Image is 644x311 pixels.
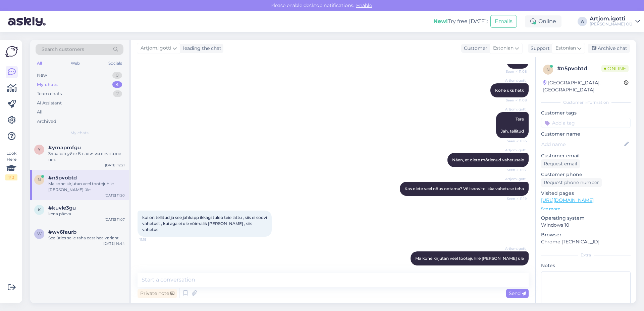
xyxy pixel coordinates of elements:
b: New! [433,18,448,24]
span: Enable [354,2,374,8]
div: Online [525,15,561,27]
a: Artjom.igotti[PERSON_NAME] OÜ [590,16,640,27]
div: New [37,72,47,79]
div: See ütles selle raha eest hea variant [48,235,125,241]
span: My chats [70,130,89,136]
img: Askly Logo [5,45,18,58]
div: Request email [541,159,580,168]
span: #ymapmfgu [48,145,81,151]
div: Archived [37,118,56,125]
p: Customer tags [541,109,631,116]
div: 2 [113,90,122,97]
span: Online [601,65,629,72]
span: n [546,67,550,72]
a: [URL][DOMAIN_NAME] [541,197,594,203]
div: AI Assistant [37,100,62,106]
span: Artjom.igotti [141,45,171,52]
div: # n5pvobtd [557,65,601,73]
div: Customer [461,45,487,52]
span: 11:20 [501,266,527,271]
div: Socials [107,59,123,68]
span: k [38,207,41,212]
div: [GEOGRAPHIC_DATA], [GEOGRAPHIC_DATA] [543,79,624,93]
p: Customer phone [541,171,631,178]
span: #wv6faurb [48,229,76,235]
div: All [37,109,43,115]
span: Seen ✓ 11:17 [501,167,527,172]
div: My chats [37,81,58,88]
span: Seen ✓ 11:19 [501,196,527,201]
span: Artjom.igotti [501,176,527,181]
span: Artjom.igotti [501,107,527,112]
p: Browser [541,231,631,238]
span: Artjom.igotti [501,246,527,251]
span: Kas olete veel nõus ootama? Või soovite ikka vahetuse teha [405,186,524,191]
div: Look Here [5,150,17,180]
div: Request phone number [541,178,602,187]
span: Seen ✓ 11:16 [501,139,527,144]
div: Archive chat [588,44,630,53]
div: 0 [112,72,122,79]
div: Web [69,59,81,68]
div: Artjom.igotti [590,16,633,21]
div: [DATE] 11:20 [105,193,125,198]
div: Try free [DATE]: [433,17,488,25]
span: Kohe üks hetk [495,88,524,93]
p: Customer email [541,152,631,159]
p: Chrome [TECHNICAL_ID] [541,238,631,245]
p: Notes [541,262,631,269]
p: Windows 10 [541,222,631,229]
div: [DATE] 14:44 [103,241,125,246]
div: Support [528,45,550,52]
span: Estonian [555,45,576,52]
p: Customer name [541,131,631,138]
div: Customer information [541,99,631,105]
p: Visited pages [541,190,631,197]
input: Add a tag [541,118,631,128]
span: n [38,177,41,182]
span: Artjom.igotti [501,148,527,153]
span: Artjom.igotti [501,78,527,83]
span: w [37,231,42,236]
input: Add name [541,141,623,148]
span: kui on tellitud ja see jahkapp ikkagi tuleb teie lattu , siis ei soovi vahetust , kui aga ei ole ... [142,215,268,232]
div: Extra [541,252,631,258]
div: Ma kohe kirjutan veel tootejuhile [PERSON_NAME] üle [48,181,125,193]
div: A [578,17,587,26]
div: [DATE] 11:07 [105,217,125,222]
span: Näen, et olete mõtlenud vahetusele [452,157,524,162]
div: 4 [112,81,122,88]
span: 11:19 [140,237,165,242]
span: Estonian [493,45,514,52]
span: Seen ✓ 11:08 [501,69,527,74]
span: #n5pvobtd [48,175,77,181]
div: 1 / 3 [5,174,17,180]
div: kena päeva [48,211,125,217]
p: See more ... [541,206,631,212]
div: [PERSON_NAME] OÜ [590,21,633,27]
span: #kuvle3gu [48,205,76,211]
span: Ma kohe kirjutan veel tootejuhile [PERSON_NAME] üle [415,256,524,261]
div: All [36,59,43,68]
span: Send [509,290,526,296]
span: Seen ✓ 11:08 [501,98,527,103]
button: Emails [490,15,517,28]
div: Private note [138,289,177,298]
div: Здравствуйте В наличии в магазне нет. [48,151,125,163]
div: Team chats [37,90,62,97]
span: y [38,147,41,152]
p: Operating system [541,215,631,222]
div: leading the chat [180,45,221,52]
span: Search customers [42,46,84,53]
div: [DATE] 12:21 [105,163,125,168]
